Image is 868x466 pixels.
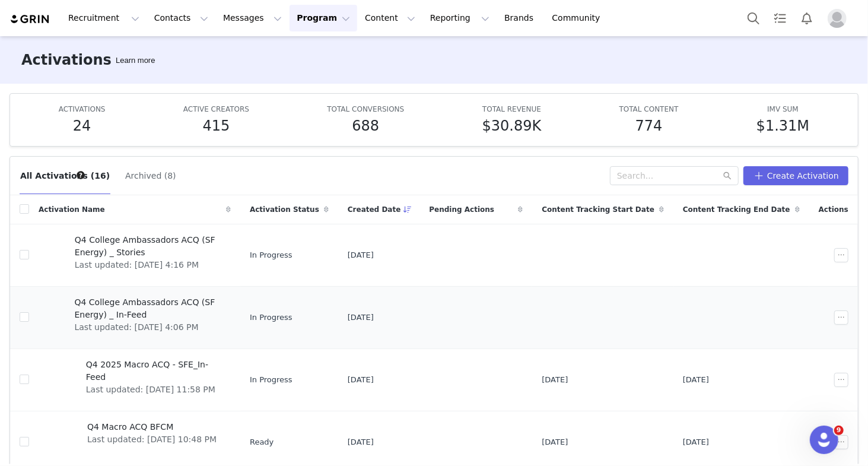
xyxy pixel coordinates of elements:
[610,166,739,185] input: Search...
[86,383,224,396] span: Last updated: [DATE] 11:58 PM
[9,14,51,25] img: grin logo
[348,374,374,386] span: [DATE]
[429,204,494,215] span: Pending Actions
[767,5,793,31] a: Tasks
[358,5,422,31] button: Content
[497,5,544,31] a: Brands
[125,166,177,185] button: Archived (8)
[250,374,292,386] span: In Progress
[75,259,224,271] span: Last updated: [DATE] 4:16 PM
[767,105,799,113] span: IMV SUM
[348,249,374,261] span: [DATE]
[250,436,274,448] span: Ready
[352,115,379,137] h5: 688
[743,166,848,185] button: Create Activation
[423,5,497,31] button: Reporting
[542,436,568,448] span: [DATE]
[74,321,224,334] span: Last updated: [DATE] 4:06 PM
[482,105,541,113] span: TOTAL REVENUE
[834,426,844,435] span: 9
[756,115,809,137] h5: $1.31M
[75,234,224,259] span: Q4 College Ambassadors ACQ (SF Energy) _ Stories
[542,204,654,215] span: Content Tracking Start Date
[683,436,709,448] span: [DATE]
[59,105,106,113] span: ACTIVATIONS
[290,5,357,31] button: Program
[482,115,542,137] h5: $30.89K
[327,105,404,113] span: TOTAL CONVERSIONS
[619,105,679,113] span: TOTAL CONTENT
[545,5,613,31] a: Community
[20,166,110,185] button: All Activations (16)
[828,9,847,28] img: placeholder-profile.jpg
[810,426,838,454] iframe: Intercom live chat
[39,294,231,341] a: Q4 College Ambassadors ACQ (SF Energy) _ In-FeedLast updated: [DATE] 4:06 PM
[21,49,112,71] h3: Activations
[821,9,859,28] button: Profile
[61,5,147,31] button: Recruitment
[683,374,709,386] span: [DATE]
[723,172,732,180] i: icon: search
[348,204,401,215] span: Created Date
[39,419,231,466] a: Q4 Macro ACQ BFCMLast updated: [DATE] 10:48 PM
[635,115,663,137] h5: 774
[87,421,217,433] span: Q4 Macro ACQ BFCM
[183,105,249,113] span: ACTIVE CREATORS
[250,204,319,215] span: Activation Status
[740,5,767,31] button: Search
[216,5,289,31] button: Messages
[39,204,105,215] span: Activation Name
[683,204,790,215] span: Content Tracking End Date
[74,296,224,321] span: Q4 College Ambassadors ACQ (SF Energy) _ In-Feed
[87,433,217,446] span: Last updated: [DATE] 10:48 PM
[809,197,858,222] div: Actions
[39,356,231,404] a: Q4 2025 Macro ACQ - SFE_In-FeedLast updated: [DATE] 11:58 PM
[542,374,568,386] span: [DATE]
[203,115,230,137] h5: 415
[86,359,224,383] span: Q4 2025 Macro ACQ - SFE_In-Feed
[794,5,820,31] button: Notifications
[39,232,231,279] a: Q4 College Ambassadors ACQ (SF Energy) _ StoriesLast updated: [DATE] 4:16 PM
[73,115,91,137] h5: 24
[147,5,215,31] button: Contacts
[250,312,292,324] span: In Progress
[113,55,157,66] div: Tooltip anchor
[348,436,374,448] span: [DATE]
[75,170,86,180] div: Tooltip anchor
[348,312,374,324] span: [DATE]
[250,249,292,261] span: In Progress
